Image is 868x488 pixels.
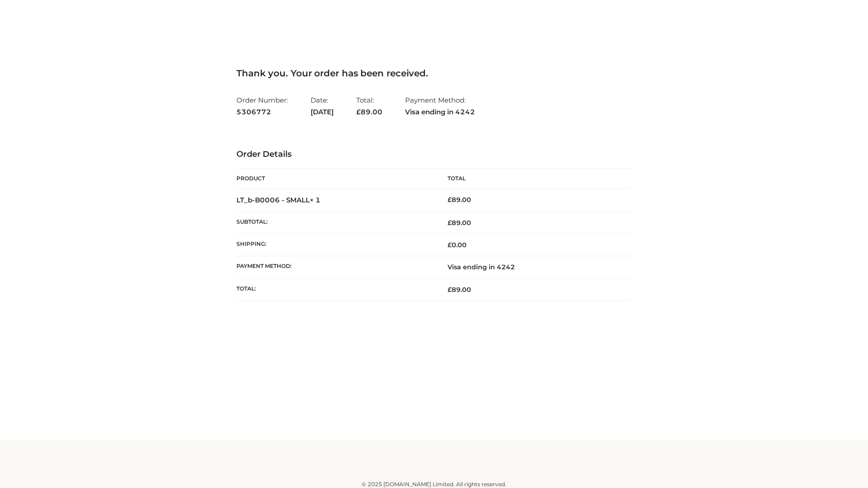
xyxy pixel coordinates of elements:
span: 89.00 [448,286,471,294]
strong: [DATE] [311,106,334,118]
h3: Thank you. Your order has been received. [236,68,632,79]
span: £ [356,108,361,116]
span: 89.00 [448,219,471,227]
span: £ [448,286,452,294]
th: Total [434,169,632,189]
th: Product [236,169,434,189]
li: Date: [311,92,334,120]
span: £ [448,196,452,204]
td: Visa ending in 4242 [434,256,632,278]
strong: 5306772 [236,106,288,118]
th: Shipping: [236,234,434,256]
li: Total: [356,92,382,120]
h3: Order Details [236,150,632,160]
bdi: 0.00 [448,241,467,249]
strong: Visa ending in 4242 [405,106,475,118]
span: 89.00 [356,108,382,116]
th: Total: [236,278,434,300]
strong: LT_b-B0006 - SMALL [236,196,321,204]
strong: × 1 [310,196,321,204]
li: Order Number: [236,92,288,120]
span: £ [448,241,452,249]
li: Payment Method: [405,92,475,120]
bdi: 89.00 [448,196,471,204]
th: Payment method: [236,256,434,278]
span: £ [448,219,452,227]
th: Subtotal: [236,211,434,234]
